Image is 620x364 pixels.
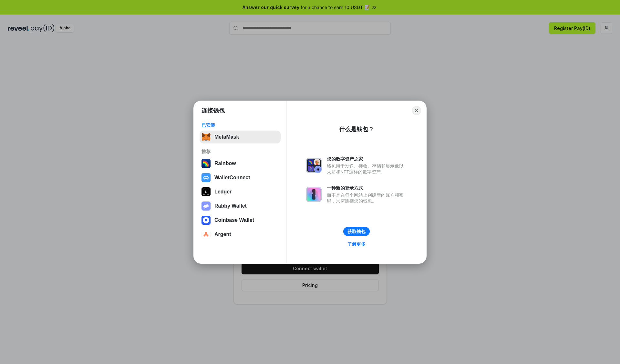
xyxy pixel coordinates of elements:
[347,229,366,234] div: 获取钱包
[200,185,281,198] button: Ledger
[200,131,281,143] button: MetaMask
[339,125,374,133] div: 什么是钱包？
[201,230,211,239] img: svg+xml,%3Csvg%20width%3D%2228%22%20height%3D%2228%22%20viewBox%3D%220%200%2028%2028%22%20fill%3D...
[201,107,225,114] h1: 连接钱包
[201,159,211,168] img: svg+xml,%3Csvg%20width%3D%22120%22%20height%3D%22120%22%20viewBox%3D%220%200%20120%20120%22%20fil...
[201,187,211,196] img: svg+xml,%3Csvg%20xmlns%3D%22http%3A%2F%2Fwww.w3.org%2F2000%2Fsvg%22%20width%3D%2228%22%20height%3...
[412,106,421,115] button: Close
[343,227,370,236] button: 获取钱包
[201,173,211,182] img: svg+xml,%3Csvg%20width%3D%2228%22%20height%3D%2228%22%20viewBox%3D%220%200%2028%2028%22%20fill%3D...
[214,217,254,223] div: Coinbase Wallet
[214,203,247,209] div: Rabby Wallet
[200,171,281,184] button: WalletConnect
[306,187,322,202] img: svg+xml,%3Csvg%20xmlns%3D%22http%3A%2F%2Fwww.w3.org%2F2000%2Fsvg%22%20fill%3D%22none%22%20viewBox...
[214,189,232,195] div: Ledger
[200,228,281,241] button: Argent
[201,216,211,225] img: svg+xml,%3Csvg%20width%3D%2228%22%20height%3D%2228%22%20viewBox%3D%220%200%2028%2028%22%20fill%3D...
[201,122,279,128] div: 已安装
[327,192,407,204] div: 而不是在每个网站上创建新的账户和密码，只需连接您的钱包。
[214,231,231,237] div: Argent
[214,134,239,140] div: MetaMask
[327,156,407,162] div: 您的数字资产之家
[201,202,211,211] img: svg+xml,%3Csvg%20xmlns%3D%22http%3A%2F%2Fwww.w3.org%2F2000%2Fsvg%22%20fill%3D%22none%22%20viewBox...
[200,200,281,212] button: Rabby Wallet
[344,240,369,248] a: 了解更多
[347,241,366,247] div: 了解更多
[306,158,322,173] img: svg+xml,%3Csvg%20xmlns%3D%22http%3A%2F%2Fwww.w3.org%2F2000%2Fsvg%22%20fill%3D%22none%22%20viewBox...
[327,163,407,175] div: 钱包用于发送、接收、存储和显示像以太坊和NFT这样的数字资产。
[200,214,281,227] button: Coinbase Wallet
[214,175,250,181] div: WalletConnect
[201,149,279,154] div: 推荐
[201,133,211,142] img: svg+xml,%3Csvg%20fill%3D%22none%22%20height%3D%2233%22%20viewBox%3D%220%200%2035%2033%22%20width%...
[214,161,236,166] div: Rainbow
[327,185,407,191] div: 一种新的登录方式
[200,157,281,170] button: Rainbow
